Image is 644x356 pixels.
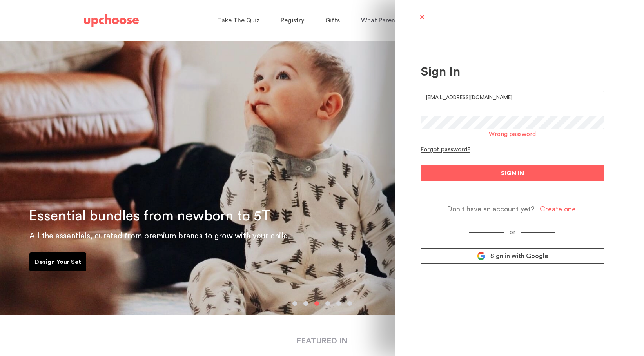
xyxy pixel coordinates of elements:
[540,205,578,214] div: Create one!
[421,248,604,264] a: Sign in with Google
[421,64,604,79] div: Sign In
[421,146,470,154] div: Forgot password?
[421,91,604,104] input: E-mail
[504,229,521,235] span: or
[489,131,536,138] div: Wrong password
[447,205,535,214] span: Don't have an account yet?
[490,252,548,260] span: Sign in with Google
[501,169,524,178] span: SIGN IN
[421,165,604,181] button: SIGN IN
